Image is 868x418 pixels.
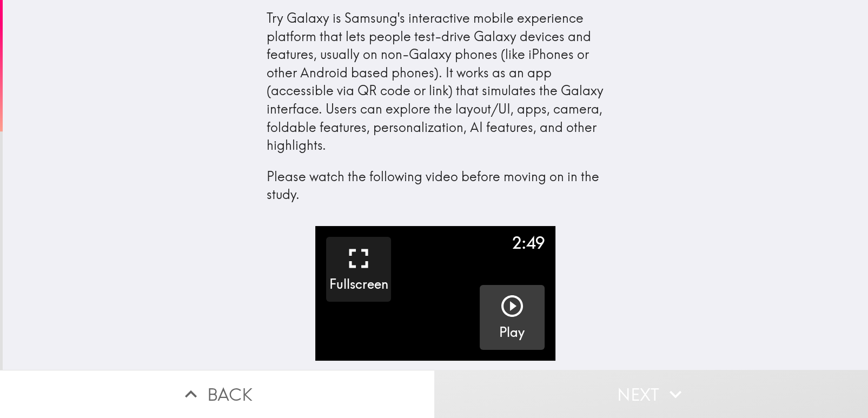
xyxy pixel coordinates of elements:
h5: Fullscreen [329,275,388,294]
button: Fullscreen [326,237,391,302]
button: Play [480,285,545,350]
div: Try Galaxy is Samsung's interactive mobile experience platform that lets people test-drive Galaxy... [267,9,604,204]
p: Please watch the following video before moving on in the study. [267,168,604,204]
h5: Play [499,323,525,342]
div: 2:49 [512,231,545,254]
